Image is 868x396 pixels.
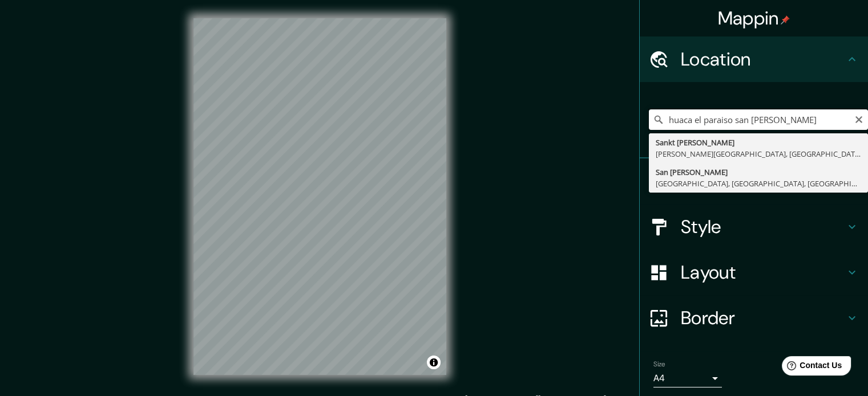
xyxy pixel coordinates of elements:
[681,261,845,284] h4: Layout
[854,113,863,124] button: Clear
[649,109,868,130] input: Pick your city or area
[640,204,868,250] div: Style
[681,170,845,193] h4: Pins
[656,178,861,189] div: [GEOGRAPHIC_DATA], [GEOGRAPHIC_DATA], [GEOGRAPHIC_DATA]
[656,166,861,178] div: San [PERSON_NAME]
[653,360,665,369] label: Size
[656,148,861,160] div: [PERSON_NAME][GEOGRAPHIC_DATA], [GEOGRAPHIC_DATA], [GEOGRAPHIC_DATA]
[193,18,446,375] canvas: Map
[656,137,861,148] div: Sankt [PERSON_NAME]
[640,295,868,341] div: Border
[681,307,845,329] h4: Border
[681,215,845,238] h4: Style
[640,158,868,204] div: Pins
[640,250,868,295] div: Layout
[653,369,722,387] div: A4
[640,36,868,82] div: Location
[718,7,790,30] h4: Mappin
[427,356,441,369] button: Toggle attribution
[681,48,845,71] h4: Location
[766,352,855,383] iframe: Help widget launcher
[781,15,790,25] img: pin-icon.png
